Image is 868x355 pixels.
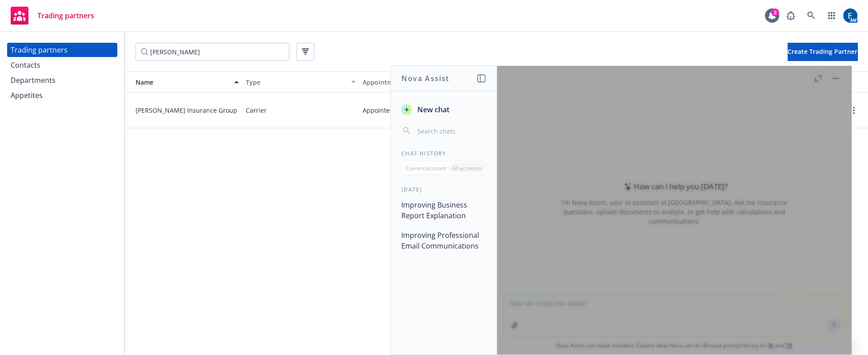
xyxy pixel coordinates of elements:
a: more [848,105,859,116]
button: Type [242,71,360,93]
a: Search [802,7,820,24]
div: Name [128,78,229,87]
a: Appetites [7,88,117,102]
div: Contacts [11,58,40,72]
button: Improving Business Report Explanation [398,197,490,224]
span: Trading partners [37,12,94,19]
button: New chat [398,102,490,118]
span: Create Trading Partner [788,47,857,56]
button: Create Trading Partner [788,43,857,61]
div: Chat History [391,150,497,157]
div: Type [246,78,346,87]
div: Appointment status [363,78,473,87]
button: Appointment status [359,71,476,93]
span: New chat [416,104,449,115]
input: Search chats [416,125,486,137]
button: Name [125,71,242,93]
p: All accounts [452,164,482,172]
span: [PERSON_NAME] Insurance Group [136,106,239,115]
div: 2 [771,8,779,16]
div: [DATE] [391,186,497,193]
h1: Nova Assist [401,73,449,84]
button: Improving Professional Email Communications [398,227,490,254]
a: Trading partners [7,3,98,28]
a: Switch app [823,7,840,24]
a: Trading partners [7,43,117,57]
div: Appetites [11,88,43,102]
span: Carrier [246,106,267,115]
div: Trading partners [11,43,68,57]
a: Contacts [7,58,117,72]
div: Departments [11,73,56,87]
img: photo [843,8,857,23]
p: Current account [406,164,446,172]
a: Report a Bug [782,7,800,24]
span: Appointed [363,106,394,115]
a: Departments [7,73,117,87]
input: Filter by keyword... [136,43,289,61]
